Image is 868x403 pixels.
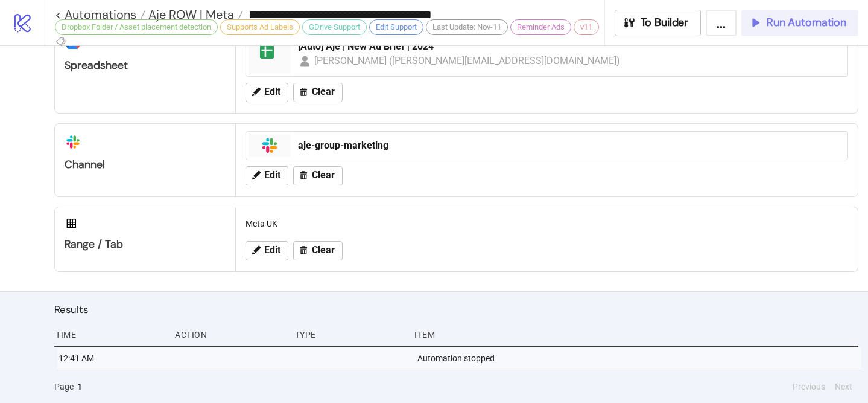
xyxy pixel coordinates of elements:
[426,19,508,35] div: Last Update: Nov-11
[302,19,367,35] div: GDrive Support
[312,170,335,181] span: Clear
[293,241,343,260] button: Clear
[246,166,288,185] button: Edit
[293,83,343,102] button: Clear
[264,170,280,181] span: Edit
[298,139,840,152] div: aje-group-marketing
[294,323,405,346] div: Type
[615,10,702,36] button: To Builder
[54,323,165,346] div: Time
[65,158,226,172] div: Channel
[264,245,280,256] span: Edit
[741,10,858,36] button: Run Automation
[416,347,861,370] div: Automation stopped
[74,380,86,393] button: 1
[312,245,335,256] span: Clear
[510,19,571,35] div: Reminder Ads
[174,323,285,346] div: Action
[312,86,335,97] span: Clear
[145,7,234,22] span: Aje ROW | Meta
[246,241,288,260] button: Edit
[54,380,74,393] span: Page
[220,19,300,35] div: Supports Ad Labels
[293,166,343,185] button: Clear
[706,10,737,36] button: ...
[641,16,689,30] span: To Builder
[413,323,858,346] div: Item
[246,83,288,102] button: Edit
[65,59,226,73] div: Spreadsheet
[65,237,226,251] div: Range / Tab
[264,86,280,97] span: Edit
[54,301,858,317] h2: Results
[789,380,829,393] button: Previous
[55,19,218,35] div: Dropbox Folder / Asset placement detection
[831,380,856,393] button: Next
[57,347,168,370] div: 12:41 AM
[369,19,423,35] div: Edit Support
[145,8,243,21] a: Aje ROW | Meta
[574,19,599,35] div: v11
[55,8,145,21] a: < Automations
[767,16,846,30] span: Run Automation
[298,40,840,53] div: [Auto] Aje | New Ad Brief | 2024
[241,212,853,235] div: Meta UK
[314,53,621,68] div: [PERSON_NAME] ([PERSON_NAME][EMAIL_ADDRESS][DOMAIN_NAME])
